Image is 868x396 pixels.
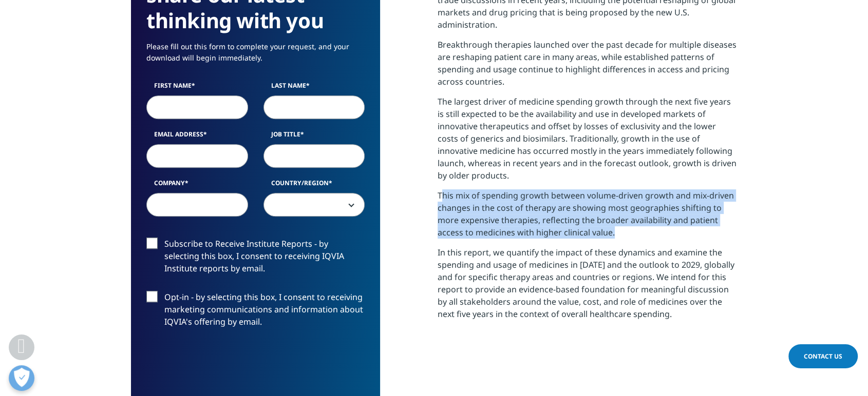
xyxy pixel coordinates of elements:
label: Country/Region [263,179,365,193]
label: First Name [146,81,248,95]
label: Company [146,179,248,193]
label: Email Address [146,130,248,144]
p: Breakthrough therapies launched over the past decade for multiple diseases are reshaping patient ... [438,38,737,95]
iframe: reCAPTCHA [146,344,303,384]
a: Contact Us [788,344,858,368]
p: Please fill out this form to complete your request, and your download will begin immediately. [146,41,365,71]
span: Contact Us [804,352,842,361]
p: This mix of spending growth between volume-driven growth and mix-driven changes in the cost of th... [438,189,737,246]
label: Opt-in - by selecting this box, I consent to receiving marketing communications and information a... [146,291,365,333]
label: Job Title [263,130,365,144]
p: The largest driver of medicine spending growth through the next five years is still expected to b... [438,95,737,189]
label: Subscribe to Receive Institute Reports - by selecting this box, I consent to receiving IQVIA Inst... [146,237,365,280]
p: In this report, we quantify the impact of these dynamics and examine the spending and usage of me... [438,246,737,328]
button: Open Preferences [9,365,34,391]
label: Last Name [263,81,365,95]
